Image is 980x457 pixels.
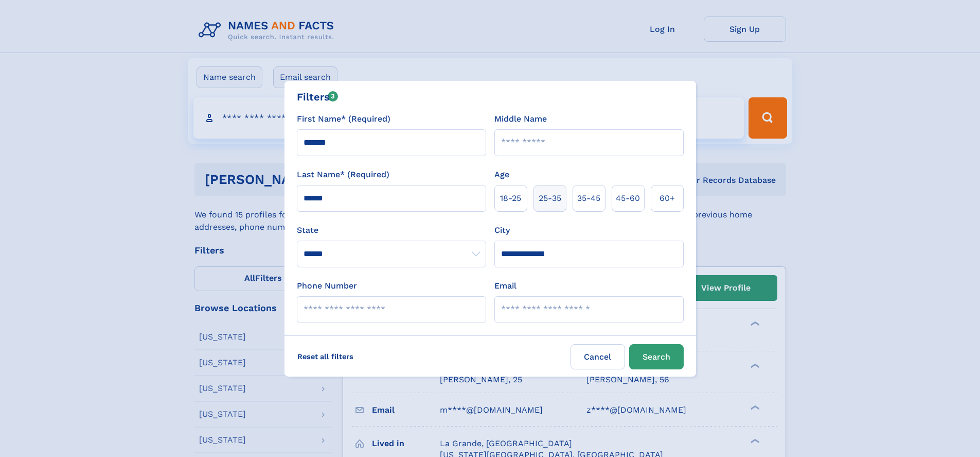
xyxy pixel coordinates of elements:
label: State [297,224,486,236]
span: 45‑60 [616,192,640,205]
label: First Name* (Required) [297,113,390,125]
label: Reset all filters [291,344,360,369]
label: Age [494,168,509,181]
div: Filters [297,89,338,105]
button: Search [629,344,684,369]
label: Phone Number [297,280,357,292]
label: Cancel [571,344,625,369]
span: 35‑45 [577,192,600,205]
label: Middle Name [494,113,547,125]
span: 25‑35 [539,192,561,205]
label: Email [494,280,516,292]
span: 18‑25 [500,192,521,205]
label: Last Name* (Required) [297,168,389,181]
span: 60+ [660,192,675,205]
label: City [494,224,510,236]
